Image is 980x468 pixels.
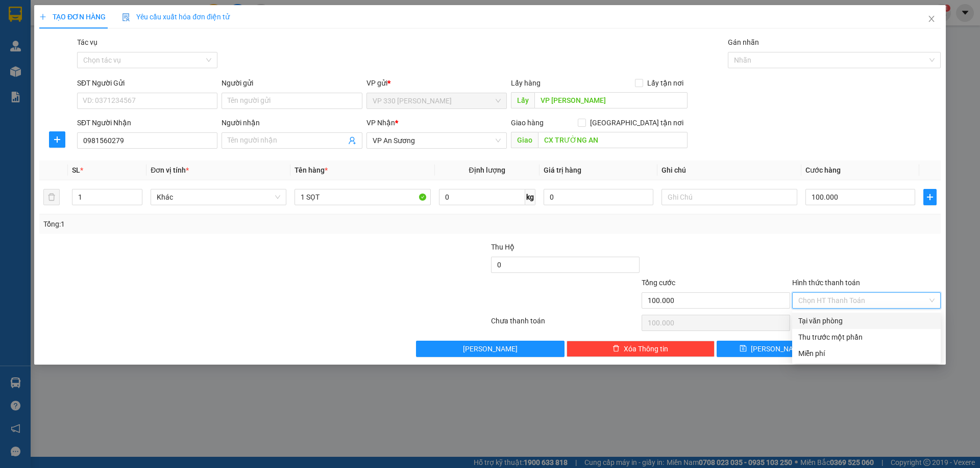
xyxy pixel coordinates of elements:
[491,243,514,251] span: Thu Hộ
[624,343,668,354] span: Xóa Thông tin
[122,13,130,21] img: icon
[798,348,935,359] div: Miễn phí
[534,92,688,108] input: Dọc đường
[923,189,937,205] button: plus
[222,77,362,89] div: Người gửi
[77,117,217,128] div: SĐT Người Nhận
[348,136,356,145] span: user-add
[72,166,80,174] span: SL
[661,189,797,205] input: Ghi Chú
[295,166,328,174] span: Tên hàng
[643,77,688,89] span: Lấy tận nơi
[373,93,501,108] span: VP 330 Lê Duẫn
[222,117,362,128] div: Người nhận
[544,189,653,205] input: 0
[805,166,841,174] span: Cước hàng
[366,119,395,127] span: VP Nhận
[469,166,505,174] span: Định lượng
[39,13,46,20] span: plus
[49,131,65,148] button: plus
[366,77,507,89] div: VP gửi
[43,189,60,205] button: delete
[295,189,430,205] input: VD: Bàn, Ghế
[927,15,936,23] span: close
[50,135,65,144] span: plus
[511,132,538,148] span: Giao
[43,218,378,230] div: Tổng: 1
[538,132,688,148] input: Dọc đường
[924,193,936,201] span: plus
[728,38,759,46] label: Gán nhãn
[798,315,935,326] div: Tại văn phòng
[612,345,620,353] span: delete
[373,133,501,148] span: VP An Sương
[544,166,581,174] span: Giá trị hàng
[77,77,217,89] div: SĐT Người Gửi
[567,341,715,357] button: deleteXóa Thông tin
[416,341,565,357] button: [PERSON_NAME]
[586,117,688,128] span: [GEOGRAPHIC_DATA] tận nơi
[157,189,280,205] span: Khác
[39,13,106,21] span: TẠO ĐƠN HÀNG
[717,341,827,357] button: save[PERSON_NAME]
[463,343,518,354] span: [PERSON_NAME]
[511,119,544,127] span: Giao hàng
[122,13,230,21] span: Yêu cầu xuất hóa đơn điện tử
[490,315,641,333] div: Chưa thanh toán
[642,279,675,287] span: Tổng cước
[657,160,801,180] th: Ghi chú
[525,189,535,205] span: kg
[798,332,935,343] div: Thu trước một phần
[77,38,97,46] label: Tác vụ
[751,343,805,354] span: [PERSON_NAME]
[151,166,189,174] span: Đơn vị tính
[740,345,747,353] span: save
[511,79,541,87] span: Lấy hàng
[792,279,860,287] label: Hình thức thanh toán
[917,5,946,34] button: Close
[511,92,534,108] span: Lấy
